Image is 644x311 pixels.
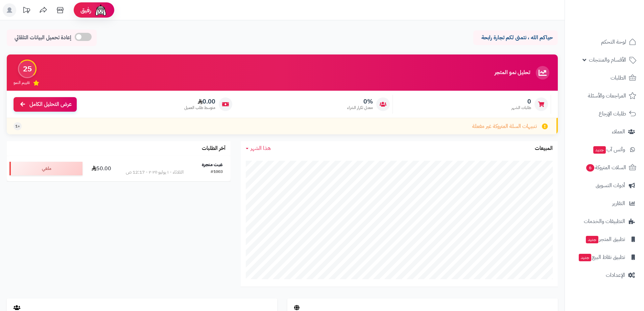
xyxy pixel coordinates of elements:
[569,177,640,194] a: أدوات التسويق
[569,124,640,140] a: العملاء
[246,145,271,152] a: هذا الشهر
[535,146,553,152] h3: المبيعات
[569,249,640,265] a: تطبيق نقاط البيعجديد
[202,161,223,168] strong: غيث متجرة
[511,105,531,111] span: طلبات الشهر
[569,213,640,229] a: التطبيقات والخدمات
[578,252,625,262] span: تطبيق نقاط البيع
[472,123,537,130] span: تنبيهات السلة المتروكة غير مفعلة
[569,231,640,247] a: تطبيق المتجرجديد
[569,195,640,212] a: التقارير
[599,109,626,118] span: طلبات الإرجاع
[478,34,553,42] p: حياكم الله ، نتمنى لكم تجارة رابحة
[14,80,30,86] span: تقييم النمو
[569,34,640,50] a: لوحة التحكم
[588,91,626,101] span: المراجعات والأسئلة
[251,144,271,152] span: هذا الشهر
[593,145,625,154] span: وآتس آب
[18,3,35,19] a: تحديثات المنصة
[601,37,626,47] span: لوحة التحكم
[593,146,606,154] span: جديد
[569,106,640,122] a: طلبات الإرجاع
[511,98,531,105] span: 0
[15,124,20,129] span: +1
[569,88,640,104] a: المراجعات والأسئلة
[15,34,71,42] span: إعادة تحميل البيانات التلقائي
[579,254,591,261] span: جديد
[126,169,184,176] div: الثلاثاء - ١ يوليو ٢٠٢٥ - 12:17 ص
[85,156,118,181] td: 50.00
[586,163,626,172] span: السلات المتروكة
[495,70,530,76] h3: تحليل نمو المتجر
[569,70,640,86] a: الطلبات
[611,73,626,83] span: الطلبات
[586,236,598,243] span: جديد
[14,97,77,112] a: عرض التحليل الكامل
[612,127,625,136] span: العملاء
[569,267,640,283] a: الإعدادات
[211,169,223,176] div: #1003
[606,270,625,280] span: الإعدادات
[596,181,625,190] span: أدوات التسويق
[184,105,215,111] span: متوسط طلب العميل
[586,164,594,172] span: 6
[347,98,373,105] span: 0%
[9,162,82,175] div: ملغي
[184,98,215,105] span: 0.00
[80,6,91,14] span: رفيق
[589,55,626,65] span: الأقسام والمنتجات
[94,3,108,17] img: ai-face.png
[29,101,72,108] span: عرض التحليل الكامل
[569,141,640,158] a: وآتس آبجديد
[347,105,373,111] span: معدل تكرار الشراء
[585,235,625,244] span: تطبيق المتجر
[584,217,625,226] span: التطبيقات والخدمات
[569,159,640,176] a: السلات المتروكة6
[202,146,225,152] h3: آخر الطلبات
[612,199,625,208] span: التقارير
